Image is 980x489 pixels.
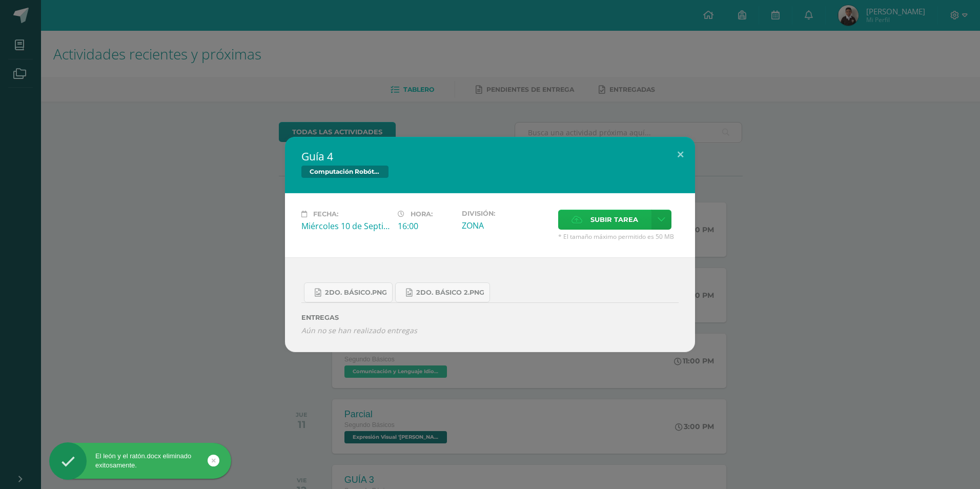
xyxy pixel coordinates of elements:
div: Miércoles 10 de Septiembre [301,220,390,232]
span: 2do. Básico.png [325,289,387,297]
span: Subir tarea [590,210,638,229]
span: Hora: [411,210,433,218]
h2: Guía 4 [301,149,679,164]
div: ZONA [462,220,550,231]
i: Aún no se han realizado entregas [301,325,679,335]
div: 16:00 [398,220,454,232]
div: El león y el ratón.docx eliminado exitosamente. [49,452,231,470]
span: Computación Robótica [301,166,389,178]
a: 2do. Básico 2.png [395,282,490,302]
span: * El tamaño máximo permitido es 50 MB [558,232,679,241]
span: 2do. Básico 2.png [416,289,484,297]
label: ENTREGAS [301,314,679,321]
a: 2do. Básico.png [304,282,393,302]
label: División: [462,210,550,217]
button: Close (Esc) [666,137,695,172]
span: Fecha: [313,210,338,218]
